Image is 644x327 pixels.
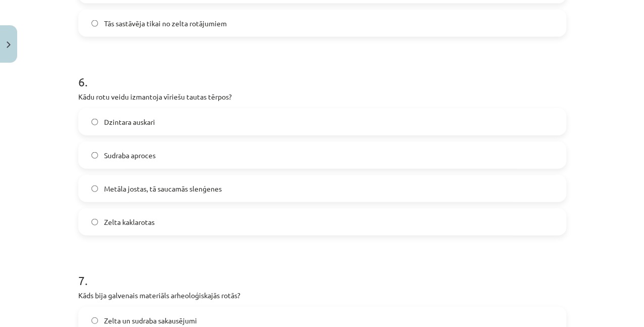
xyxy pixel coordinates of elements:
input: Metāla jostas, tā saucamās slenģenes [91,185,98,192]
input: Dzintara auskari [91,119,98,125]
p: Kāds bija galvenais materiāls arheoloģiskajās rotās? [78,290,566,301]
span: Sudraba aproces [104,150,156,161]
input: Zelta kaklarotas [91,219,98,225]
input: Tās sastāvēja tikai no zelta rotājumiem [91,20,98,27]
h1: 6 . [78,57,566,88]
input: Zelta un sudraba sakausējumi [91,317,98,324]
img: icon-close-lesson-0947bae3869378f0d4975bcd49f059093ad1ed9edebbc8119c70593378902aed.svg [7,41,11,48]
span: Dzintara auskari [104,117,155,127]
p: Kādu rotu veidu izmantoja vīriešu tautas tērpos? [78,91,566,102]
input: Sudraba aproces [91,152,98,159]
span: Tās sastāvēja tikai no zelta rotājumiem [104,18,227,29]
span: Zelta un sudraba sakausējumi [104,315,197,326]
span: Metāla jostas, tā saucamās slenģenes [104,183,222,194]
span: Zelta kaklarotas [104,217,155,227]
h1: 7 . [78,256,566,287]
